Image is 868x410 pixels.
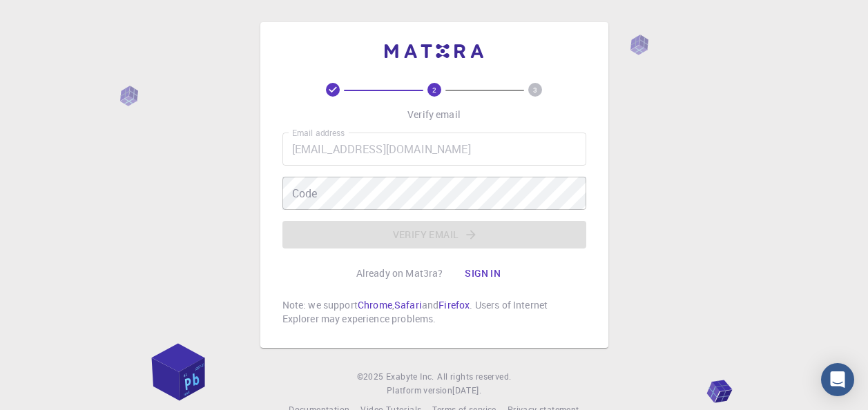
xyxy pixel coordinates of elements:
span: © 2025 [357,370,386,384]
label: Email address [292,127,345,139]
button: Sign in [454,260,512,287]
span: Exabyte Inc. [386,371,434,382]
p: Already on Mat3ra? [356,266,443,280]
span: Platform version [387,384,452,398]
p: Note: we support , and . Users of Internet Explorer may experience problems. [282,298,586,326]
text: 2 [432,85,436,95]
span: [DATE] . [452,384,481,396]
a: Firefox [438,298,470,311]
a: [DATE]. [452,384,481,398]
div: Open Intercom Messenger [821,363,854,396]
text: 3 [533,85,537,95]
a: Chrome [358,298,392,311]
a: Exabyte Inc. [386,370,434,384]
span: All rights reserved. [437,370,511,384]
p: Verify email [407,108,461,121]
a: Safari [394,298,422,311]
